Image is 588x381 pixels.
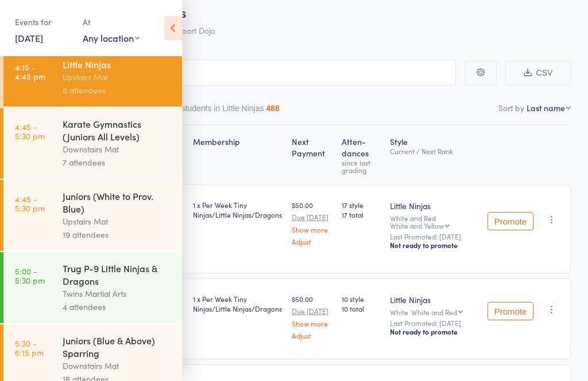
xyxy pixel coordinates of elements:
[63,84,172,97] div: 8 attendees
[63,359,172,372] div: Downstairs Mat
[193,294,283,313] div: 1 x Per Week Tiny Ninjas/Little Ninjas/Dragons
[63,215,172,228] div: Upstairs Mat
[17,60,456,86] input: Search by name
[15,122,45,140] time: 4:45 - 5:30 pm
[63,117,172,143] div: Karate Gymnastics (Juniors All Levels)
[15,266,45,285] time: 5:00 - 5:30 pm
[385,130,483,179] div: Style
[411,308,457,316] div: White and Red
[63,190,172,215] div: Juniors (White to Prov. Blue)
[342,210,381,219] span: 17 total
[63,334,172,359] div: Juniors (Blue & Above) Sparring
[488,212,533,230] button: Promote
[3,48,182,107] a: 4:15 -4:45 pmLittle NinjasUpstairs Mat8 attendees
[287,130,338,179] div: Next Payment
[498,102,524,113] label: Sort by
[337,130,385,179] div: Atten­dances
[63,156,172,169] div: 7 attendees
[63,58,172,70] div: Little Ninjas
[390,294,478,305] div: Little Ninjas
[292,213,333,221] small: Due [DATE]
[292,238,333,245] a: Adjust
[390,214,478,229] div: White and Red
[342,200,381,210] span: 17 style
[193,200,283,219] div: 1 x Per Week Tiny Ninjas/Little Ninjas/Dragons
[83,32,140,44] div: Any location
[63,262,172,287] div: Trug P-9 Little Ninjas & Dragons
[63,143,172,156] div: Downstairs Mat
[63,228,172,241] div: 19 attendees
[266,104,280,113] div: 488
[390,147,478,155] div: Current / Next Rank
[527,102,565,113] div: Last name
[292,226,333,233] a: Show more
[390,308,478,316] div: White
[292,200,333,245] div: $50.00
[292,294,333,339] div: $50.00
[63,287,172,300] div: Twins Martial Arts
[3,180,182,251] a: 4:45 -5:30 pmJuniors (White to Prov. Blue)Upstairs Mat19 attendees
[15,62,45,81] time: 4:15 - 4:45 pm
[292,332,333,339] a: Adjust
[342,304,381,313] span: 10 total
[292,320,333,327] a: Show more
[3,108,182,179] a: 4:45 -5:30 pmKarate Gymnastics (Juniors All Levels)Downstairs Mat7 attendees
[63,70,172,84] div: Upstairs Mat
[505,61,571,85] button: CSV
[390,327,478,336] div: Not ready to promote
[63,300,172,313] div: 4 attendees
[165,25,215,36] span: Newport Dojo
[342,159,381,174] div: since last grading
[15,339,44,357] time: 5:30 - 6:15 pm
[188,130,287,179] div: Membership
[83,13,140,32] div: At
[292,307,333,315] small: Due [DATE]
[390,241,478,250] div: Not ready to promote
[390,222,444,229] div: White and Yellow
[390,200,478,211] div: Little Ninjas
[342,294,381,304] span: 10 style
[3,252,182,323] a: 5:00 -5:30 pmTrug P-9 Little Ninjas & DragonsTwins Martial Arts4 attendees
[390,319,478,327] small: Last Promoted: [DATE]
[488,302,533,320] button: Promote
[15,194,45,213] time: 4:45 - 5:30 pm
[390,233,478,241] small: Last Promoted: [DATE]
[159,98,280,124] button: Other students in Little Ninjas488
[15,13,71,32] div: Events for
[15,32,43,44] a: [DATE]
